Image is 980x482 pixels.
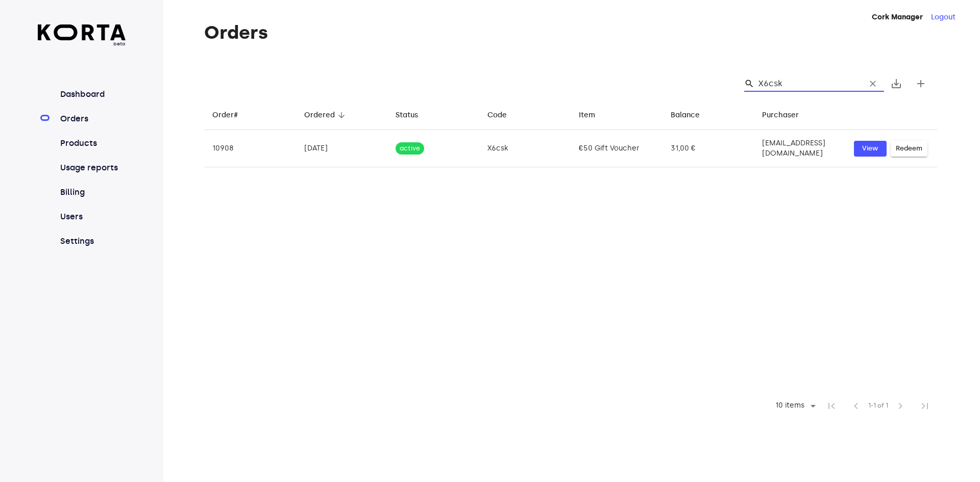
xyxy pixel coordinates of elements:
[571,130,663,167] td: €50 Gift Voucher
[296,130,388,167] td: [DATE]
[663,130,754,167] td: 31,00 €
[744,79,754,89] span: Search
[396,109,418,121] div: Status
[859,143,881,155] span: View
[58,137,126,149] a: Products
[762,109,799,121] div: Purchaser
[579,109,608,121] span: Item
[888,394,913,418] span: Next Page
[671,109,713,121] span: Balance
[862,72,884,95] button: Clear Search
[868,79,878,89] span: clear
[487,109,520,121] span: Code
[396,144,424,154] span: active
[769,398,819,414] div: 10 items
[819,394,844,418] span: First Page
[479,130,571,167] td: X6csk
[204,130,296,167] td: 10908
[884,71,909,96] button: Export
[304,109,348,121] span: Ordered
[212,109,251,121] span: Order#
[212,109,238,121] div: Order#
[337,111,346,120] span: arrow_downward
[890,78,902,90] span: save_alt
[396,109,431,121] span: Status
[487,109,507,121] div: Code
[844,394,868,418] span: Previous Page
[58,162,126,174] a: Usage reports
[754,130,846,167] td: [EMAIL_ADDRESS][DOMAIN_NAME]
[38,24,126,47] a: beta
[579,109,595,121] div: Item
[931,12,955,22] button: Logout
[758,75,857,92] input: Search
[773,401,807,410] div: 10 items
[304,109,335,121] div: Ordered
[909,71,933,96] button: Create new gift card
[872,13,923,21] strong: Cork Manager
[854,141,887,157] button: View
[896,143,922,155] span: Redeem
[868,401,888,411] span: 1-1 of 1
[58,211,126,223] a: Users
[38,24,126,40] img: Korta
[58,186,126,198] a: Billing
[891,141,927,157] button: Redeem
[204,22,937,43] h1: Orders
[915,78,927,90] span: add
[913,394,937,418] span: Last Page
[58,113,126,125] a: Orders
[671,109,700,121] div: Balance
[58,88,126,100] a: Dashboard
[762,109,812,121] span: Purchaser
[38,40,126,47] span: beta
[58,235,126,247] a: Settings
